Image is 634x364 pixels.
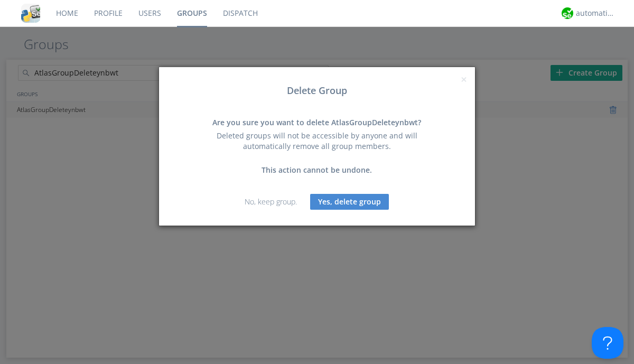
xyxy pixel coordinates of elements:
div: Deleted groups will not be accessible by anyone and will automatically remove all group members. [203,130,431,152]
img: cddb5a64eb264b2086981ab96f4c1ba7 [21,4,40,23]
div: automation+atlas [576,8,616,18]
h3: Delete Group [167,86,467,96]
button: Yes, delete group [310,194,389,210]
a: No, keep group. [245,197,297,207]
div: Are you sure you want to delete AtlasGroupDeleteynbwt? [203,117,431,128]
img: d2d01cd9b4174d08988066c6d424eccd [562,7,573,19]
div: This action cannot be undone. [203,165,431,175]
span: × [461,72,467,87]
